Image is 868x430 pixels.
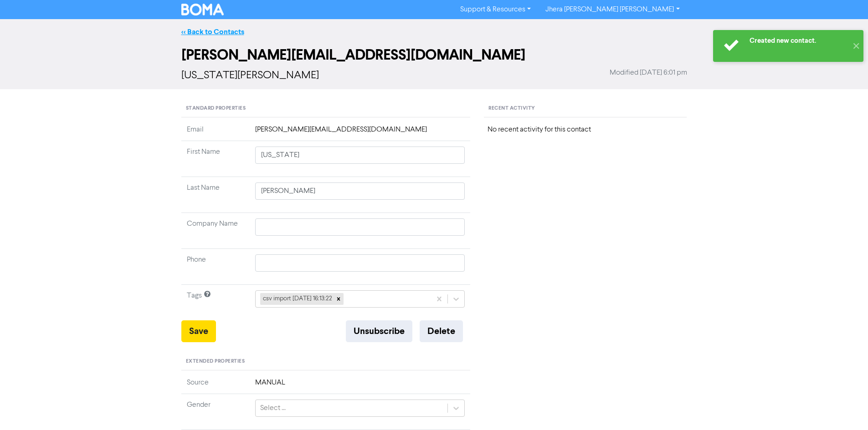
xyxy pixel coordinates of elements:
[750,36,847,46] div: Created new contact.
[250,124,471,141] td: [PERSON_NAME][EMAIL_ADDRESS][DOMAIN_NAME]
[346,320,412,342] button: Unsubscribe
[181,353,471,370] div: Extended Properties
[181,4,224,15] img: BOMA Logo
[181,213,250,249] td: Company Name
[250,377,471,394] td: MANUAL
[181,141,250,177] td: First Name
[260,293,334,305] div: csv import [DATE] 16:13:22
[754,332,868,430] iframe: Chat Widget
[181,100,471,117] div: Standard Properties
[181,27,244,36] a: << Back to Contacts
[538,2,687,17] a: Jhera [PERSON_NAME] [PERSON_NAME]
[181,70,319,81] span: [US_STATE][PERSON_NAME]
[610,67,687,78] span: Modified [DATE] 6:01 pm
[181,320,216,342] button: Save
[181,177,250,213] td: Last Name
[453,2,538,17] a: Support & Resources
[181,377,250,394] td: Source
[181,394,250,430] td: Gender
[181,46,687,64] h2: [PERSON_NAME][EMAIL_ADDRESS][DOMAIN_NAME]
[181,285,250,321] td: Tags
[488,124,683,135] div: No recent activity for this contact
[420,320,463,342] button: Delete
[181,124,250,141] td: Email
[484,100,687,117] div: Recent Activity
[260,403,286,414] div: Select ...
[181,249,250,285] td: Phone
